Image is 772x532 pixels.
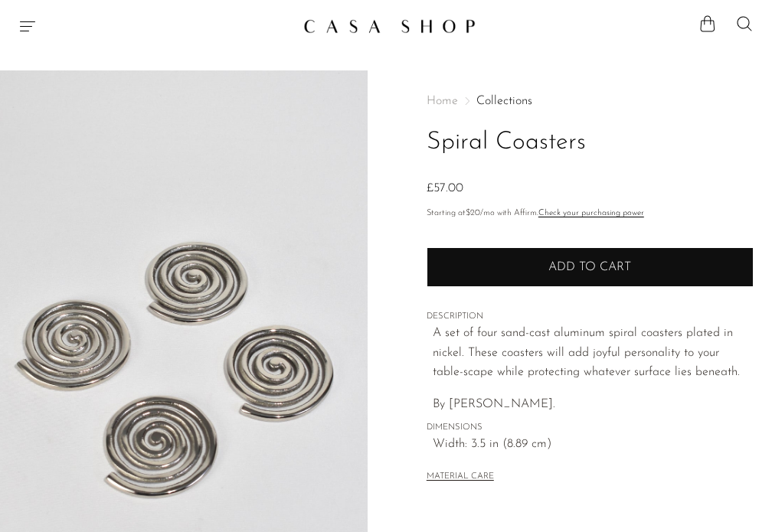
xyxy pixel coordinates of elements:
span: DESCRIPTION [427,310,754,324]
span: A set of four sand-cast aluminum spiral coasters plated in nickel. These coasters will add joyful... [433,327,740,378]
nav: Breadcrumbs [427,95,754,107]
span: $20 [466,209,480,217]
h1: Spiral Coasters [427,123,754,162]
p: Starting at /mo with Affirm. [427,207,754,220]
span: £57.00 [427,182,463,194]
button: Menu [18,17,37,35]
a: Check your purchasing power - Learn more about Affirm Financing (opens in modal) [538,209,644,217]
button: Add to cart [427,247,754,287]
span: By [PERSON_NAME]. [433,398,555,410]
a: Collections [476,95,532,107]
button: MATERIAL CARE [427,472,494,483]
span: Add to cart [548,261,631,273]
span: Width: 3.5 in (8.89 cm) [433,435,754,455]
span: DIMENSIONS [427,421,754,435]
span: Home [427,95,458,107]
